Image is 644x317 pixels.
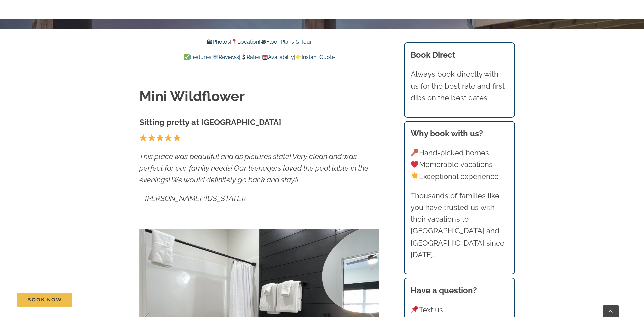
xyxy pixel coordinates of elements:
img: 🎥 [261,39,266,44]
a: Book Now [17,293,72,307]
a: Floor Plans & Tour [260,39,312,45]
p: | | | | [139,53,379,62]
a: Rates [240,54,260,60]
img: 💲 [241,54,246,60]
a: Location [231,39,259,45]
img: ⭐️ [165,134,172,141]
img: 💬 [213,54,218,60]
img: 🌟 [411,172,418,180]
p: | | [139,38,379,46]
span: Book Now [27,297,62,303]
p: Hand-picked homes Memorable vacations Exceptional experience [411,147,508,182]
p: Always book directly with us for the best rate and first dibs on the best dates. [411,68,508,104]
h1: Mini Wildflower [139,87,379,106]
a: Reviews [213,54,239,60]
a: Photos [206,39,230,45]
img: ❤️ [411,161,418,168]
strong: Sitting pretty at [GEOGRAPHIC_DATA] [139,117,281,127]
img: ⭐️ [156,134,164,141]
p: Thousands of families like you have trusted us with their vacations to [GEOGRAPHIC_DATA] and [GEO... [411,190,508,261]
a: Features [184,54,211,60]
img: ⭐️ [148,134,155,141]
img: 📍 [232,39,237,44]
a: Availability [262,54,294,60]
img: ⭐️ [173,134,181,141]
a: Instant Quote [296,54,335,60]
b: Book Direct [411,50,455,60]
img: 📌 [411,306,418,313]
img: 📸 [207,39,212,44]
img: 👉 [296,54,301,60]
em: This place was beautiful and as pictures state! Very clean and was perfect for our family needs! ... [139,152,368,184]
img: 🔑 [411,149,418,156]
h3: Why book with us? [411,127,508,140]
img: 📆 [262,54,268,60]
strong: Have a question? [411,285,477,295]
em: – [PERSON_NAME] ([US_STATE]) [139,194,246,203]
img: ✅ [184,54,190,60]
img: ⭐️ [140,134,147,141]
